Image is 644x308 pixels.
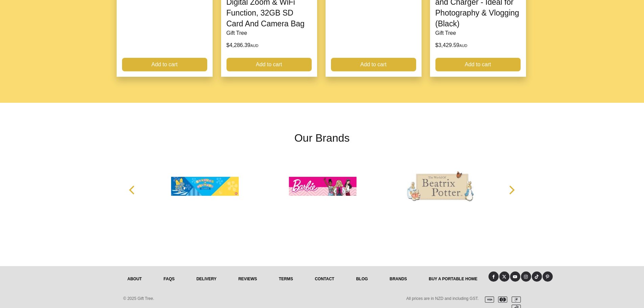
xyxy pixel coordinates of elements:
[171,161,239,212] img: Bananas in Pyjamas
[122,130,522,146] h2: Our Brands
[117,271,153,286] a: About
[331,58,416,71] a: Add to cart
[435,58,521,71] a: Add to cart
[543,271,553,282] a: Pinterest
[406,296,479,301] span: All prices are in NZD and including GST.
[125,183,140,197] button: Previous
[345,271,379,286] a: Blog
[123,296,154,301] span: © 2025 Gift Tree.
[226,58,312,71] a: Add to cart
[488,271,499,282] a: Facebook
[495,297,507,303] img: mastercard.svg
[268,271,304,286] a: Terms
[521,271,531,282] a: Instagram
[153,271,186,286] a: FAQs
[510,271,520,282] a: Youtube
[504,183,519,197] button: Next
[304,271,345,286] a: Contact
[509,297,521,303] img: paypal.svg
[186,271,228,286] a: delivery
[379,271,418,286] a: Brands
[228,271,268,286] a: reviews
[418,271,488,286] a: Buy a Portable Home
[407,161,474,212] img: Beatrix Potter
[499,271,509,282] a: X (Twitter)
[122,58,207,71] a: Add to cart
[482,297,494,303] img: visa.svg
[289,161,356,212] img: Barbie
[532,271,542,282] a: Tiktok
